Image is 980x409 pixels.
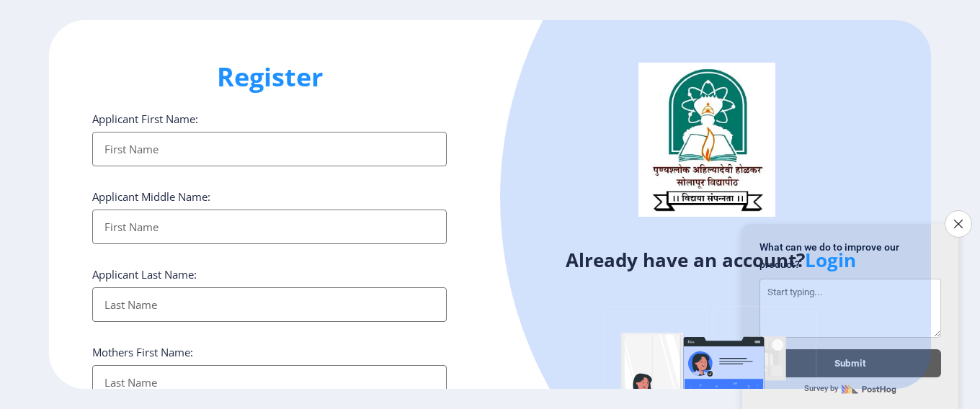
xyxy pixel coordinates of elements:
[92,287,447,322] input: Last Name
[92,365,447,400] input: Last Name
[92,345,193,359] label: Mothers First Name:
[501,248,920,271] h4: Already have an account?
[92,267,197,282] label: Applicant Last Name:
[92,132,447,166] input: First Name
[92,60,447,94] h1: Register
[92,112,198,126] label: Applicant First Name:
[92,189,210,204] label: Applicant Middle Name:
[638,63,775,217] img: logo
[92,210,447,244] input: First Name
[805,247,856,273] a: Login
